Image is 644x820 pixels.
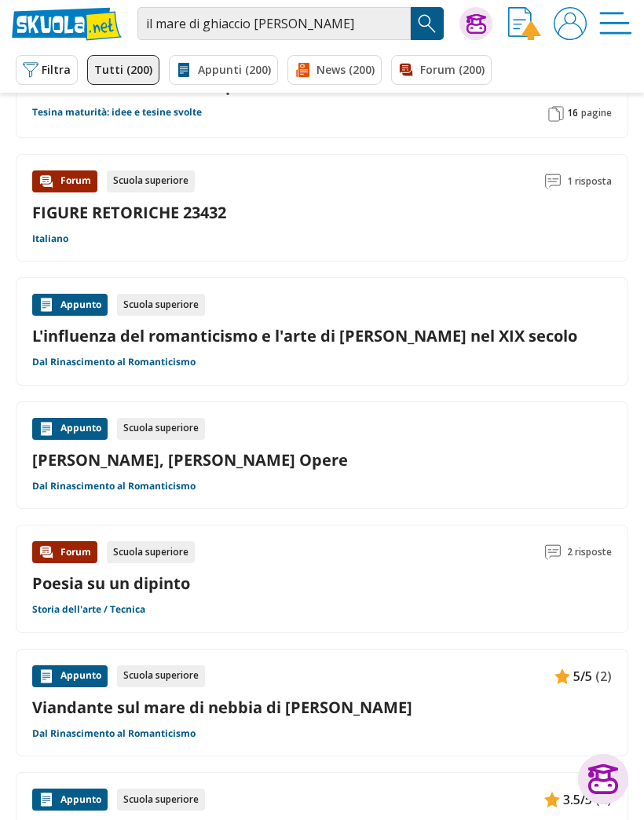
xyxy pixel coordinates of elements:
[573,666,592,686] span: 5/5
[16,55,78,85] button: Filtra
[117,789,205,811] div: Scuola superiore
[548,106,564,122] img: Pagine
[508,7,541,40] img: Invia appunto
[567,107,578,119] span: 16
[32,325,612,346] a: L'influenza del romanticismo e l'arte di [PERSON_NAME] nel XIX secolo
[411,7,444,40] button: Search Button
[599,7,632,40] img: Menù
[137,7,411,40] input: Cerca appunti, riassunti o versioni
[117,665,205,687] div: Scuola superiore
[32,697,612,718] a: Viandante sul mare di nebbia di [PERSON_NAME]
[563,789,592,810] span: 3.5/5
[38,544,54,560] img: Forum contenuto
[107,541,195,563] div: Scuola superiore
[544,792,560,807] img: Appunti contenuto
[38,421,54,437] img: Appunti contenuto
[32,480,196,492] a: Dal Rinascimento al Romanticismo
[32,665,108,687] div: Appunto
[32,573,190,594] a: Poesia su un dipinto
[107,170,195,192] div: Scuola superiore
[32,449,612,470] a: [PERSON_NAME], [PERSON_NAME] Opere
[32,541,97,563] div: Forum
[554,668,570,684] img: Appunti contenuto
[295,62,310,78] img: News filtro contenuto
[554,7,587,40] img: User avatar
[391,55,492,85] a: Forum (200)
[32,170,97,192] div: Forum
[32,106,202,119] a: Tesina maturità: idee e tesine svolte
[567,541,612,563] span: 2 risposte
[32,603,145,616] a: Storia dell'arte / Tecnica
[32,727,196,740] a: Dal Rinascimento al Romanticismo
[117,418,205,440] div: Scuola superiore
[467,14,486,34] img: Chiedi Tutor AI
[87,55,159,85] a: Tutti (200)
[595,666,612,686] span: (2)
[545,174,561,189] img: Commenti lettura
[398,62,414,78] img: Forum filtro contenuto
[169,55,278,85] a: Appunti (200)
[545,544,561,560] img: Commenti lettura
[38,297,54,313] img: Appunti contenuto
[32,232,68,245] a: Italiano
[567,170,612,192] span: 1 risposta
[287,55,382,85] a: News (200)
[176,62,192,78] img: Appunti filtro contenuto
[32,356,196,368] a: Dal Rinascimento al Romanticismo
[32,789,108,811] div: Appunto
[32,202,226,223] a: FIGURE RETORICHE 23432
[23,62,38,78] img: Filtra filtri mobile
[117,294,205,316] div: Scuola superiore
[581,107,612,119] span: pagine
[32,418,108,440] div: Appunto
[38,668,54,684] img: Appunti contenuto
[415,12,439,35] img: Cerca appunti, riassunti o versioni
[38,174,54,189] img: Forum contenuto
[38,792,54,807] img: Appunti contenuto
[32,294,108,316] div: Appunto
